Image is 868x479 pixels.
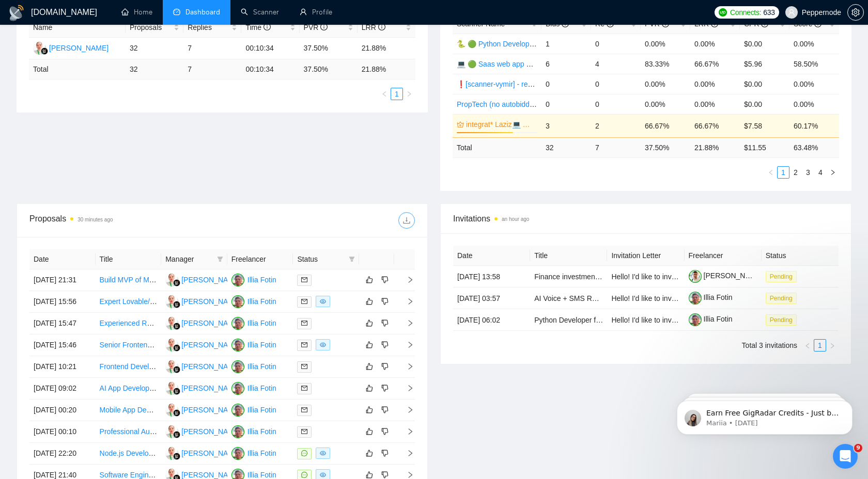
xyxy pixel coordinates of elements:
[231,317,244,330] img: IF
[854,444,862,452] span: 9
[231,449,276,457] a: IFIllia Fotin
[183,18,241,38] th: Replies
[689,315,733,323] a: Illia Fotin
[247,448,276,459] div: Illia Fotin
[247,361,276,372] div: Illia Fotin
[78,217,113,222] time: 30 minutes ago
[45,40,178,49] p: Message from Mariia, sent 7w ago
[29,291,96,313] td: [DATE] 15:56
[381,384,389,392] span: dislike
[641,137,690,157] td: 37.50 %
[740,34,789,54] td: $0.00
[847,8,864,17] a: setting
[534,316,750,324] a: Python Developer for Security Microservice and AI Email Generator
[689,292,702,305] img: c1swG_HredvhpFoT3M_tNODbFuZyIecQyZno-5EQIO2altt1HIwt4yKxr3jeLDSd6a
[541,137,591,157] td: 32
[165,274,178,286] img: VT
[366,341,373,349] span: like
[181,296,241,307] div: [PERSON_NAME]
[541,54,591,74] td: 6
[591,137,641,157] td: 7
[300,59,358,79] td: 37.50 %
[591,34,641,54] td: 0
[29,269,96,291] td: [DATE] 21:31
[453,137,541,157] td: Total
[188,22,229,33] span: Replies
[766,271,797,282] span: Pending
[457,60,588,68] a: 💻 🟢 Saas web app 22/09 інший кінець
[366,384,373,392] span: like
[121,8,152,17] a: homeHome
[690,34,740,54] td: 0.00%
[301,385,307,391] span: mail
[379,274,391,286] button: dislike
[457,80,545,88] a: ❗[scanner-vymir] - react.js
[363,274,376,286] button: like
[591,54,641,74] td: 4
[790,167,801,178] a: 2
[789,54,839,74] td: 58.50%
[173,431,180,438] img: gigradar-bm.png
[173,409,180,417] img: gigradar-bm.png
[301,277,307,283] span: mail
[247,317,276,329] div: Illia Fotin
[231,447,244,460] img: IF
[301,472,307,478] span: message
[814,166,827,179] li: 4
[366,427,373,436] span: like
[231,405,276,413] a: IFIllia Fotin
[765,166,777,179] li: Previous Page
[320,23,328,30] span: info-circle
[96,291,162,313] td: Expert Lovable/Supabase Developer for Financial SaaS Development
[719,8,727,17] img: upwork-logo.png
[247,296,276,307] div: Illia Fotin
[96,269,162,291] td: Build MVP of Microsoft Word Add-in (Office.js) for legal document automation
[29,212,222,229] div: Proposals
[381,471,389,479] span: dislike
[457,20,505,28] span: Scanner Name
[366,362,373,371] span: like
[381,319,389,327] span: dislike
[300,8,332,17] a: userProfile
[541,114,591,137] td: 3
[530,266,607,288] td: Finance investment mobile app
[183,59,241,79] td: 7
[403,88,415,100] button: right
[173,366,180,373] img: gigradar-bm.png
[100,362,260,371] a: Frontend Developer (React) Responsive Web App
[827,166,839,179] button: right
[740,114,789,137] td: $7.58
[530,246,607,266] th: Title
[366,276,373,284] span: like
[381,362,389,371] span: dislike
[689,270,702,283] img: c1VBrbJACMXO9iqQQ8w8NqcJVoZ6hopDmul2ikziRp1S-9Lp2jHcRFzttLRzgLXSu9
[300,38,358,59] td: 37.50%
[595,20,614,28] span: Re
[363,317,376,329] button: like
[185,8,220,17] span: Dashboard
[534,273,634,281] a: Finance investment mobile app
[541,34,591,54] td: 1
[379,382,391,394] button: dislike
[165,295,178,308] img: VT
[165,340,241,348] a: VT[PERSON_NAME]
[541,74,591,94] td: 0
[457,121,464,128] span: crown
[100,384,212,392] a: AI App Development Team Needed
[263,23,271,30] span: info-circle
[45,30,178,284] span: Earn Free GigRadar Credits - Just by Sharing Your Story! 💬 Want more credits for sending proposal...
[165,317,178,330] img: VT
[794,20,822,28] span: Score
[231,382,244,395] img: IF
[165,318,241,327] a: VT[PERSON_NAME]
[789,137,839,157] td: 63.48 %
[231,297,276,305] a: IFIllia Fotin
[100,449,288,457] a: Node.js Developer for AI Automation with METRC Platform
[231,318,276,327] a: IFIllia Fotin
[181,361,241,372] div: [PERSON_NAME]
[788,9,795,16] span: user
[366,449,373,457] span: like
[763,7,774,18] span: 633
[802,167,814,178] a: 3
[16,22,191,56] div: message notification from Mariia, 7w ago. Earn Free GigRadar Credits - Just by Sharing Your Story...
